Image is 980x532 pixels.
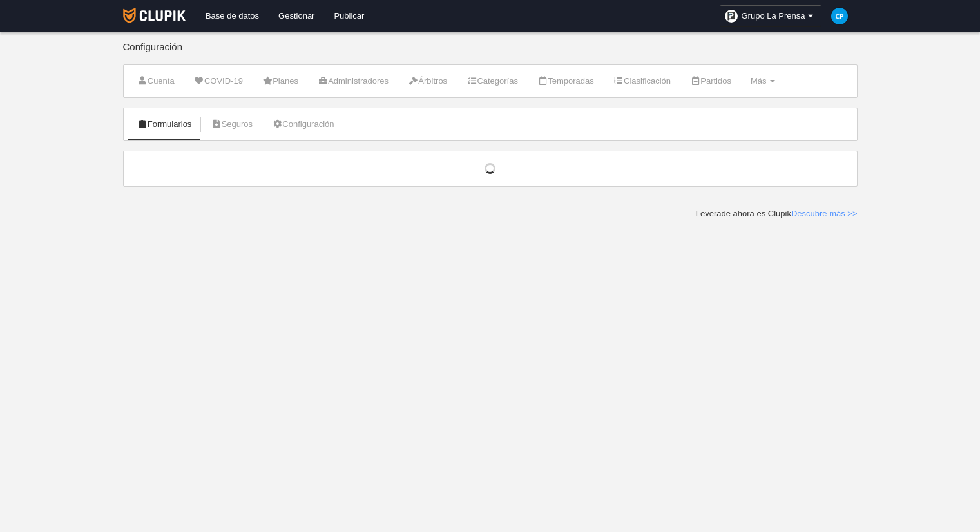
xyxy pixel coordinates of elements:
a: Cuenta [130,71,182,91]
a: Árbitros [401,71,454,91]
a: Categorías [459,71,525,91]
a: Clasificación [606,71,678,91]
a: Planes [255,71,305,91]
a: Formularios [130,115,199,134]
a: Grupo La Prensa [720,5,821,27]
a: Seguros [204,115,260,134]
a: COVID-19 [187,71,250,91]
a: Administradores [311,71,396,91]
a: Más [744,71,782,91]
div: Cargando [137,163,844,175]
img: Clupik [123,8,186,23]
a: Configuración [265,115,341,134]
a: Temporadas [530,71,601,91]
div: Leverade ahora es Clupik [696,208,858,220]
div: Configuración [123,42,858,64]
span: Grupo La Prensa [741,10,805,23]
img: c2l6ZT0zMHgzMCZmcz05JnRleHQ9Q1AmYmc9MDM5YmU1.png [831,8,848,24]
span: Más [751,76,767,86]
img: OakgMWVUclks.30x30.jpg [725,10,738,23]
a: Descubre más >> [791,209,858,218]
a: Partidos [683,71,738,91]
